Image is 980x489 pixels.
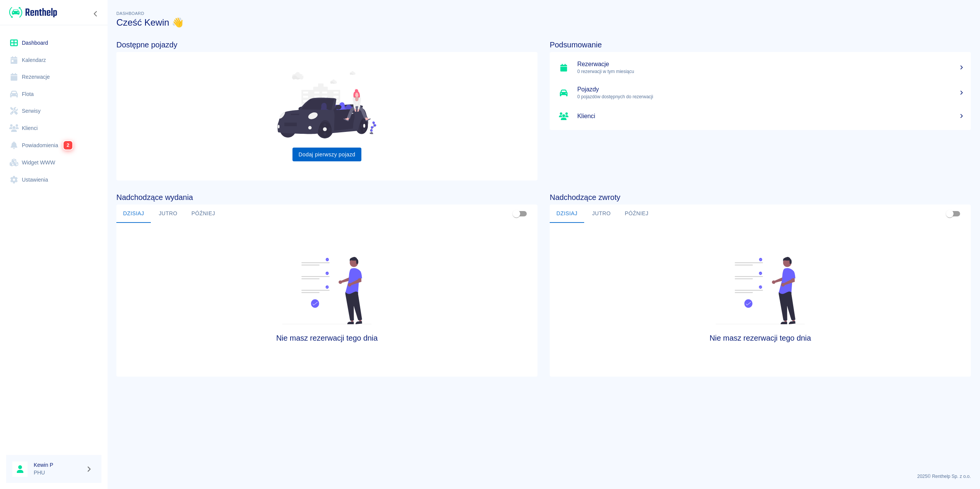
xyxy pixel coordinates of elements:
[116,11,144,16] span: Dashboard
[550,80,971,106] a: Pojazdy0 pojazdów dostępnych do rezerwacji
[116,40,537,49] h4: Dostępne pojazdy
[550,205,584,223] button: Dzisiaj
[116,473,971,480] p: 2025 © Renthelp Sp. z o.o.
[292,148,361,162] a: Dodaj pierwszy pojazd
[6,171,101,188] a: Ustawienia
[6,102,101,120] a: Serwisy
[116,205,151,223] button: Dzisiaj
[169,333,485,343] h4: Nie masz rezerwacji tego dnia
[6,136,101,154] a: Powiadomienia2
[577,112,965,120] h5: Klienci
[116,17,971,28] h3: Cześć Kewin 👋
[550,40,971,49] h4: Podsumowanie
[6,120,101,137] a: Klienci
[509,206,524,221] span: Pokaż przypisane tylko do mnie
[151,205,185,223] button: Jutro
[6,6,57,19] a: Renthelp logo
[64,141,72,149] span: 2
[942,206,957,221] span: Pokaż przypisane tylko do mnie
[603,333,918,343] h4: Nie masz rezerwacji tego dnia
[550,106,971,127] a: Klienci
[577,68,965,75] p: 0 rezerwacji w tym miesiącu
[6,86,101,103] a: Flota
[6,68,101,86] a: Rezerwacje
[550,55,971,80] a: Rezerwacje0 rezerwacji w tym miesiącu
[185,205,221,223] button: Później
[711,257,810,324] img: Fleet
[6,154,101,171] a: Widget WWW
[577,93,965,100] p: 0 pojazdów dostępnych do rezerwacji
[577,86,965,93] h5: Pojazdy
[90,9,101,19] button: Zwiń nawigację
[116,193,537,202] h4: Nadchodzące wydania
[278,257,376,324] img: Fleet
[550,193,971,202] h4: Nadchodzące zwroty
[9,6,57,19] img: Renthelp logo
[34,469,83,477] p: PHU
[577,60,965,68] h5: Rezerwacje
[584,205,619,223] button: Jutro
[34,461,83,469] h6: Kewin P
[619,205,655,223] button: Później
[278,71,376,138] img: Fleet
[6,34,101,52] a: Dashboard
[6,52,101,69] a: Kalendarz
